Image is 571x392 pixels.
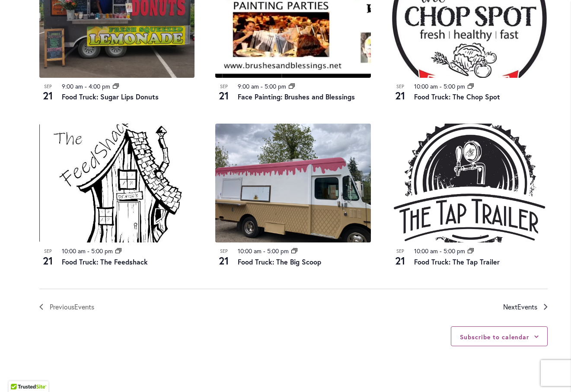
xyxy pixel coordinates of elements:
a: Food Truck: The Chop Spot [414,92,500,101]
a: Face Painting: Brushes and Blessings [238,92,355,101]
span: - [440,82,442,90]
img: The Feedshack [39,124,195,242]
span: 21 [215,253,233,268]
span: Sep [39,248,57,255]
span: - [263,247,265,255]
time: 5:00 pm [443,82,465,90]
time: 5:00 pm [265,82,286,90]
span: - [261,82,263,90]
span: 21 [215,88,233,103]
time: 4:00 pm [89,82,110,90]
img: Food Truck: The Big Scoop [215,124,371,242]
img: Food Truck: The Tap Trailer [392,124,547,242]
time: 5:00 pm [267,247,289,255]
a: Next Events [503,301,548,312]
a: Food Truck: The Big Scoop [238,257,321,266]
span: Previous [50,301,94,312]
span: Events [517,302,537,311]
span: - [85,82,87,90]
a: Food Truck: Sugar Lips Donuts [62,92,159,101]
span: Sep [215,83,233,90]
span: 21 [392,88,409,103]
a: Food Truck: The Feedshack [62,257,148,266]
span: Sep [392,83,409,90]
span: Sep [39,83,57,90]
time: 5:00 pm [91,247,113,255]
time: 9:00 am [238,82,259,90]
span: Sep [392,248,409,255]
time: 10:00 am [62,247,86,255]
span: Events [74,302,94,311]
a: Previous Events [39,301,94,312]
span: Sep [215,248,233,255]
time: 5:00 pm [443,247,465,255]
span: Next [503,301,537,312]
iframe: Launch Accessibility Center [6,361,31,386]
time: 9:00 am [62,82,83,90]
time: 10:00 am [238,247,262,255]
time: 10:00 am [414,82,438,90]
span: 21 [392,253,409,268]
time: 10:00 am [414,247,438,255]
a: Food Truck: The Tap Trailer [414,257,500,266]
span: 21 [39,253,57,268]
span: - [440,247,442,255]
span: 21 [39,88,57,103]
span: - [87,247,89,255]
button: Subscribe to calendar [460,333,529,341]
